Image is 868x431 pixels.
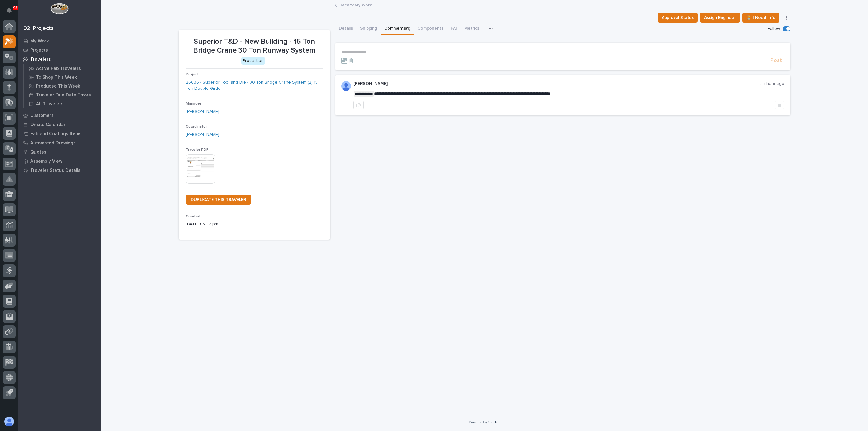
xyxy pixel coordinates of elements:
a: Projects [18,45,101,55]
button: FAI [447,23,461,35]
a: [PERSON_NAME] [186,109,219,115]
p: My Work [30,38,49,44]
a: Traveler Status Details [18,166,101,175]
p: Traveler Status Details [30,168,81,173]
p: Projects [30,48,48,53]
span: Created [186,215,200,218]
button: Delete post [775,101,784,109]
p: Produced This Week [36,84,80,89]
button: Approval Status [658,13,698,23]
a: Customers [18,111,101,120]
p: Customers [30,113,54,118]
a: Assembly View [18,157,101,166]
span: Assign Engineer [704,14,736,21]
p: Superior T&D - New Building - 15 Ton Bridge Crane 30 Ton Runway System [186,37,323,55]
button: Shipping [356,23,381,35]
a: DUPLICATE THIS TRAVELER [186,195,251,205]
img: AOh14GjSnsZhInYMAl2VIng-st1Md8In0uqDMk7tOoQNx6CrVl7ct0jB5IZFYVrQT5QA0cOuF6lsKrjh3sjyefAjBh-eRxfSk... [341,81,351,91]
a: Powered By Stacker [469,420,500,424]
p: Quotes [30,150,46,155]
button: Components [414,23,447,35]
img: Workspace Logo [50,3,68,14]
p: [PERSON_NAME] [353,81,760,86]
a: Quotes [18,147,101,157]
span: Coordinator [186,125,207,129]
p: Follow [768,26,780,31]
span: DUPLICATE THIS TRAVELER [191,197,246,202]
a: All Travelers [24,100,101,108]
div: Production [241,57,265,65]
p: Active Fab Travelers [36,66,81,71]
button: users-avatar [3,415,16,428]
a: Fab and Coatings Items [18,129,101,138]
a: To Shop This Week [24,73,101,81]
span: Traveler PDF [186,148,208,152]
p: To Shop This Week [36,75,77,80]
button: Assign Engineer [700,13,740,23]
p: [DATE] 03:42 pm [186,221,323,227]
button: Comments (1) [381,23,414,35]
p: Assembly View [30,159,62,164]
p: Fab and Coatings Items [30,131,81,137]
a: 26636 - Superior Tool and Die - 30 Ton Bridge Crane System (2) 15 Ton Double Girder [186,79,323,92]
p: All Travelers [36,101,63,107]
span: Approval Status [662,14,694,21]
a: My Work [18,36,101,45]
p: Traveler Due Date Errors [36,92,91,98]
p: Automated Drawings [30,140,76,146]
button: Details [335,23,356,35]
button: like this post [353,101,364,109]
button: Metrics [461,23,483,35]
span: ⏳ I Need Info [746,14,776,21]
p: 93 [13,6,17,10]
a: Traveler Due Date Errors [24,91,101,99]
span: Project [186,73,199,76]
p: Onsite Calendar [30,122,66,128]
button: Post [768,57,784,64]
a: Automated Drawings [18,138,101,147]
div: Notifications93 [8,7,16,17]
span: Post [770,57,782,64]
a: Active Fab Travelers [24,64,101,73]
button: Notifications [3,4,16,16]
p: Travelers [30,57,51,62]
button: ⏳ I Need Info [742,13,779,23]
a: Travelers [18,55,101,64]
div: 02. Projects [23,25,54,32]
a: Back toMy Work [339,1,372,8]
a: [PERSON_NAME] [186,132,219,138]
p: an hour ago [760,81,784,86]
span: Manager [186,102,201,106]
a: Produced This Week [24,82,101,90]
a: Onsite Calendar [18,120,101,129]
